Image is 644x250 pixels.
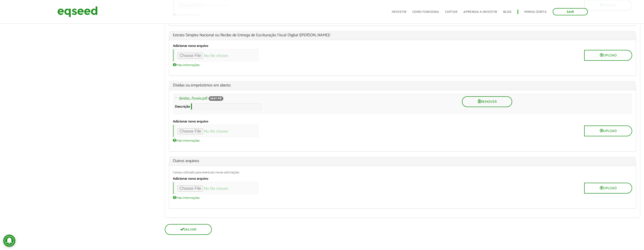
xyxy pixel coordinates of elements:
[179,97,208,101] a: dividas_flowix.pdf
[445,10,457,14] a: Captar
[173,177,208,181] label: Adicionar novo arquivo
[171,96,179,103] a: Arraste para reordenar
[173,63,199,67] a: Mais informações
[392,10,406,14] a: Investir
[412,10,439,14] a: Como funciona
[584,183,632,194] button: Upload
[173,33,632,37] span: Extrato Simples Nacional ou Recibo de Entrega de Escrituração Fiscal Digital ([PERSON_NAME])
[173,83,632,87] span: Dívidas ou empréstimos em aberto
[463,10,497,14] a: Aprenda a investir
[524,10,547,14] a: Minha conta
[584,126,632,136] button: Upload
[503,10,511,14] a: Blog
[175,105,190,109] label: Descrição
[173,159,632,163] span: Outros arquivos
[173,196,199,200] a: Mais informações
[173,44,208,48] label: Adicionar novo arquivo
[462,96,512,107] button: Remover
[173,120,208,123] label: Adicionar novo arquivo
[173,171,632,174] div: Campo utilizado para eventuais novas solicitações
[553,8,588,15] a: Sair
[209,96,223,101] span: 59.67 KB
[165,224,212,235] button: Salvar
[173,138,199,142] a: Mais informações
[57,5,98,18] img: EqSeed
[584,50,632,61] button: Upload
